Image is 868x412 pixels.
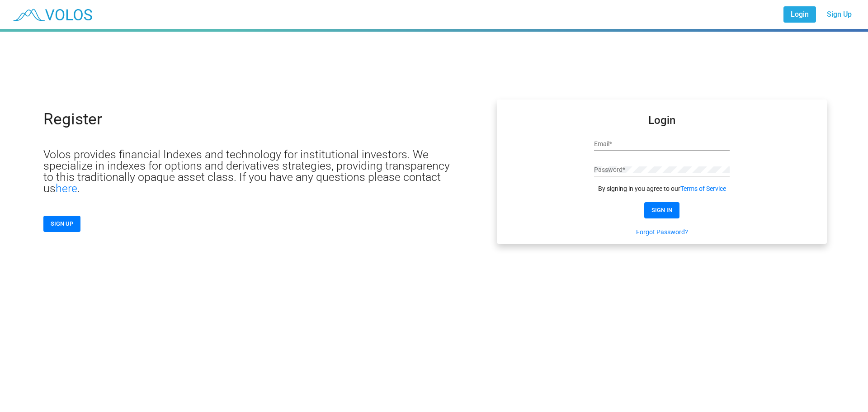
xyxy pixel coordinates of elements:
span: Login [791,10,809,19]
button: SIGN IN [644,202,679,218]
span: Sign Up [827,10,852,19]
a: Sign Up [820,6,859,23]
span: SIGN UP [51,220,73,227]
a: here [56,182,77,195]
button: SIGN UP [43,216,80,232]
p: Register [43,111,102,127]
div: By signing in you agree to our [594,184,730,193]
a: Forgot Password? [636,227,688,237]
a: Login [783,6,816,23]
a: Terms of Service [680,184,726,193]
mat-card-title: Login [648,116,675,125]
p: Volos provides financial Indexes and technology for institutional investors. We specialize in ind... [43,149,456,194]
img: blue_transparent.png [7,3,97,26]
span: SIGN IN [651,207,672,213]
